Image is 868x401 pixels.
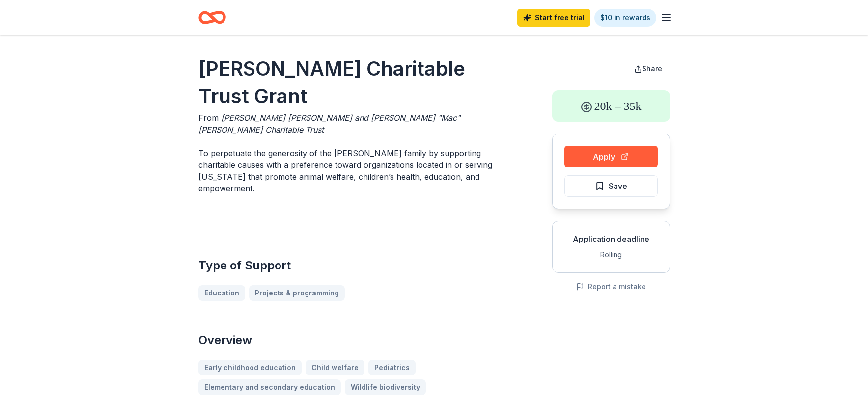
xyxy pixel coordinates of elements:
[626,59,670,79] button: Share
[517,9,590,27] a: Start free trial
[560,249,662,261] div: Rolling
[609,180,627,192] span: Save
[198,112,505,135] div: From
[560,233,662,245] div: Application deadline
[198,258,505,273] h2: Type of Support
[576,281,646,293] button: Report a mistake
[564,175,658,197] button: Save
[198,6,226,29] a: Home
[198,55,505,110] h1: [PERSON_NAME] Charitable Trust Grant
[198,332,505,348] h2: Overview
[594,9,656,27] a: $10 in rewards
[642,64,662,73] span: Share
[198,113,460,134] span: [PERSON_NAME] [PERSON_NAME] and [PERSON_NAME] "Mac" [PERSON_NAME] Charitable Trust
[552,90,670,122] div: 20k – 35k
[564,146,658,167] button: Apply
[198,147,505,194] p: To perpetuate the generosity of the [PERSON_NAME] family by supporting charitable causes with a p...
